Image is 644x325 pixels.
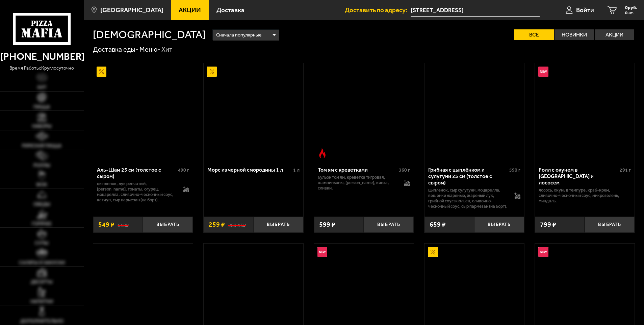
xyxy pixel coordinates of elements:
[33,163,50,168] span: Роллы
[411,4,539,17] input: Ваш адрес доставки
[97,167,176,179] div: Аль-Шам 25 см (толстое с сыром)
[93,63,193,161] a: АкционныйАль-Шам 25 см (толстое с сыром)
[19,260,65,265] span: Салаты и закуски
[576,7,594,13] span: Войти
[178,167,189,173] span: 490 г
[207,67,217,77] img: Акционный
[33,202,50,207] span: Обеды
[97,67,107,77] img: Акционный
[428,247,438,257] img: Акционный
[625,11,637,15] span: 0 шт.
[539,187,631,204] p: лосось, окунь в темпуре, краб-крем, сливочно-чесночный соус, микрозелень, миндаль.
[399,167,410,173] span: 360 г
[625,5,637,10] span: 0 руб.
[318,175,397,191] p: бульон том ям, креветка тигровая, шампиньоны, [PERSON_NAME], кинза, сливки.
[93,45,138,53] a: Доставка еды-
[143,217,193,233] button: Выбрать
[585,217,635,233] button: Выбрать
[35,241,49,246] span: Супы
[216,7,244,13] span: Доставка
[317,148,328,158] img: Острое блюдо
[36,182,47,187] span: WOK
[204,63,303,161] a: АкционныйМорс из черной смородины 1 л
[345,7,411,13] span: Доставить по адресу:
[179,7,201,13] span: Акции
[100,7,163,13] span: [GEOGRAPHIC_DATA]
[216,29,261,42] span: Сначала популярные
[474,217,524,233] button: Выбрать
[30,299,53,304] span: Напитки
[31,280,53,284] span: Десерты
[430,221,446,228] span: 659 ₽
[319,221,335,228] span: 599 ₽
[33,105,50,109] span: Пицца
[535,63,635,161] a: НовинкаРолл с окунем в темпуре и лососем
[317,247,328,257] img: Новинка
[93,29,206,40] h1: [DEMOGRAPHIC_DATA]
[253,217,303,233] button: Выбрать
[20,319,63,324] span: Дополнительно
[22,144,61,148] span: Римская пицца
[555,29,594,40] label: Новинки
[228,221,246,228] s: 289.15 ₽
[538,67,548,77] img: Новинка
[98,221,114,228] span: 549 ₽
[424,63,524,161] a: Грибная с цыплёнком и сулугуни 25 см (толстое с сыром)
[209,221,225,228] span: 259 ₽
[620,167,631,173] span: 291 г
[32,222,52,226] span: Горячее
[539,167,618,186] div: Ролл с окунем в [GEOGRAPHIC_DATA] и лососем
[118,221,129,228] s: 618 ₽
[540,221,556,228] span: 799 ₽
[595,29,634,40] label: Акции
[32,124,52,129] span: Наборы
[314,63,414,161] a: Острое блюдоТом ям с креветками
[139,45,160,53] a: Меню-
[411,4,539,17] span: Загородный проспект, 52А
[161,45,173,54] div: Хит
[97,181,177,203] p: цыпленок, лук репчатый, [PERSON_NAME], томаты, огурец, моцарелла, сливочно-чесночный соус, кетчуп...
[364,217,414,233] button: Выбрать
[207,167,291,173] div: Морс из черной смородины 1 л
[509,167,520,173] span: 590 г
[318,167,397,173] div: Том ям с креветками
[428,167,508,186] div: Грибная с цыплёнком и сулугуни 25 см (толстое с сыром)
[514,29,554,40] label: Все
[37,85,47,90] span: Хит
[428,187,508,209] p: цыпленок, сыр сулугуни, моцарелла, вешенки жареные, жареный лук, грибной соус Жюльен, сливочно-че...
[293,167,300,173] span: 1 л
[538,247,548,257] img: Новинка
